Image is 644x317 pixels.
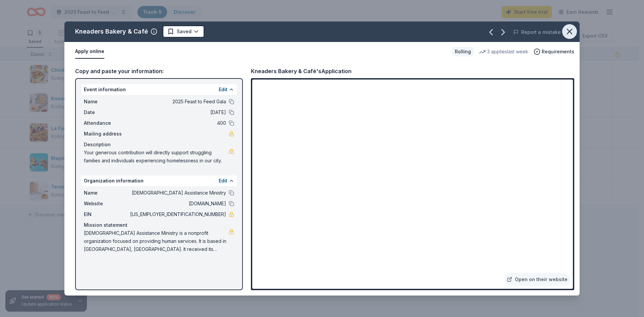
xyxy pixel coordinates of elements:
[84,141,234,149] div: Description
[84,229,229,253] span: [DEMOGRAPHIC_DATA] Assistance Ministry is a nonprofit organization focused on providing human ser...
[84,210,129,218] span: EIN
[84,108,129,116] span: Date
[534,48,574,56] button: Requirements
[84,189,129,197] span: Name
[129,210,226,218] span: [US_EMPLOYER_IDENTIFICATION_NUMBER]
[177,28,192,36] span: Saved
[129,189,226,197] span: [DEMOGRAPHIC_DATA] Assistance Ministry
[84,200,129,208] span: Website
[129,108,226,116] span: [DATE]
[219,86,227,94] button: Edit
[504,273,570,286] a: Open on their website
[84,130,129,138] span: Mailing address
[81,84,237,95] div: Event information
[75,67,243,75] div: Copy and paste your information:
[84,119,129,127] span: Attendance
[163,25,204,38] button: Saved
[129,119,226,127] span: 400
[84,149,229,165] span: Your generous contribution will directly support struggling families and individuals experiencing...
[75,45,104,59] button: Apply online
[452,47,474,56] div: Rolling
[129,98,226,106] span: 2025 Feast to Feed Gala
[81,175,237,186] div: Organization information
[84,98,129,106] span: Name
[479,48,528,56] div: 3 applies last week
[251,67,352,75] div: Kneaders Bakery & Café's Application
[75,26,148,37] div: Kneaders Bakery & Café
[219,177,227,185] button: Edit
[84,221,234,229] div: Mission statement
[542,48,574,56] span: Requirements
[513,28,561,36] button: Report a mistake
[129,200,226,208] span: [DOMAIN_NAME]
